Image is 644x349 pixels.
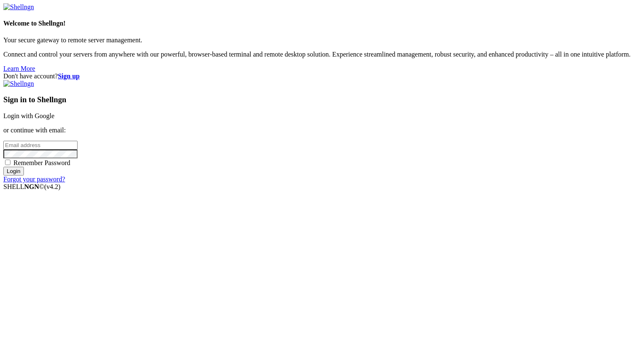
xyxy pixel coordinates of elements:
a: Login with Google [3,112,55,119]
input: Email address [3,141,78,150]
div: Don't have account? [3,72,641,80]
h4: Welcome to Shellngn! [3,20,641,27]
input: Login [3,167,24,176]
a: Learn More [3,65,35,72]
span: 4.2.0 [44,183,61,190]
p: Connect and control your servers from anywhere with our powerful, browser-based terminal and remo... [3,51,641,58]
p: or continue with email: [3,127,641,134]
b: NGN [24,183,39,190]
p: Your secure gateway to remote server management. [3,36,641,44]
h3: Sign in to Shellngn [3,95,641,104]
input: Remember Password [5,160,10,165]
img: Shellngn [3,3,34,11]
img: Shellngn [3,80,34,88]
span: Remember Password [13,159,70,166]
a: Forgot your password? [3,176,65,183]
a: Sign up [58,72,80,80]
span: SHELL © [3,183,60,190]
